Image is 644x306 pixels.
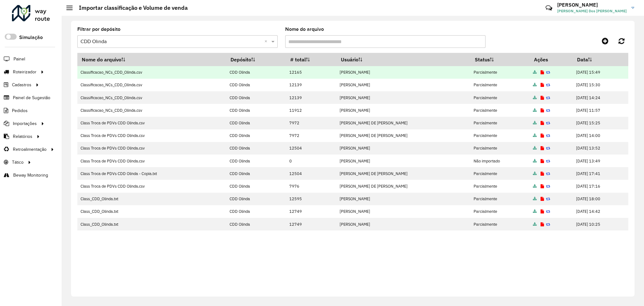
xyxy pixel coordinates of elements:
td: CDD Olinda [226,218,286,230]
a: Arquivo completo [533,158,537,164]
span: Tático [12,159,24,166]
td: Parcialmente [470,129,530,142]
label: Simulação [19,34,43,41]
th: Usuário [336,53,470,66]
td: 12504 [286,142,336,155]
td: Class Troca de PDVs CDD Olinda.csv [77,129,226,142]
a: Reimportar [546,209,550,214]
td: [DATE] 17:41 [573,167,628,180]
td: [PERSON_NAME] DE [PERSON_NAME] [336,117,470,129]
td: CDD Olinda [226,129,286,142]
td: [DATE] 18:00 [573,193,628,205]
td: 12749 [286,205,336,218]
a: Exibir log de erros [541,158,544,164]
a: Reimportar [546,184,550,189]
td: CDD Olinda [226,193,286,205]
th: Ações [530,53,573,66]
td: Parcialmente [470,167,530,180]
th: Status [470,53,530,66]
a: Exibir log de erros [541,209,544,214]
a: Arquivo completo [533,184,537,189]
a: Reimportar [546,108,550,113]
a: Reimportar [546,196,550,201]
label: Filtrar por depósito [77,25,120,33]
td: CDD Olinda [226,66,286,79]
td: CDD Olinda [226,79,286,91]
td: CDD Olinda [226,205,286,218]
td: CDD Olinda [226,167,286,180]
a: Arquivo completo [533,133,537,138]
td: Class_CDD_Olinda.txt [77,205,226,218]
td: Parcialmente [470,218,530,230]
td: [DATE] 15:30 [573,79,628,91]
td: Class Troca de PDVs CDD Olinda - Copia.txt [77,167,226,180]
span: Roteirizador [13,69,36,75]
td: [PERSON_NAME] [336,91,470,104]
a: Arquivo completo [533,108,537,113]
td: Não importado [470,155,530,167]
a: Arquivo completo [533,222,537,227]
td: Parcialmente [470,142,530,155]
td: [DATE] 17:16 [573,180,628,192]
td: CDD Olinda [226,117,286,129]
a: Exibir log de erros [541,184,544,189]
td: Parcialmente [470,193,530,205]
label: Nome do arquivo [285,25,324,33]
a: Arquivo completo [533,120,537,126]
td: [PERSON_NAME] [336,218,470,230]
a: Reimportar [546,158,550,164]
td: [DATE] 14:24 [573,91,628,104]
td: Parcialmente [470,180,530,192]
td: [PERSON_NAME] DE [PERSON_NAME] [336,180,470,192]
h3: [PERSON_NAME] [557,2,627,8]
span: Importações [13,120,37,127]
span: Beway Monitoring [13,172,48,178]
td: Class Troca de PDVs CDD Olinda.csv [77,142,226,155]
a: Reimportar [546,95,550,100]
th: # total [286,53,336,66]
a: Arquivo completo [533,95,537,100]
td: Parcialmente [470,66,530,79]
a: Arquivo completo [533,196,537,201]
td: Parcialmente [470,117,530,129]
span: Clear all [264,38,270,45]
td: Class Troca de PDVs CDD Olinda.csv [77,180,226,192]
span: Retroalimentação [13,146,47,153]
td: Class_CDD_Olinda.txt [77,218,226,230]
a: Reimportar [546,70,550,75]
td: Classificacao_NCs_CDD_Olinda.csv [77,79,226,91]
td: [PERSON_NAME] [336,79,470,91]
td: 12139 [286,79,336,91]
a: Contato Rápido [542,1,556,15]
a: Exibir log de erros [541,70,544,75]
a: Exibir log de erros [541,196,544,201]
a: Exibir log de erros [541,171,544,176]
td: Parcialmente [470,91,530,104]
td: Parcialmente [470,104,530,116]
td: Class_CDD_Olinda.txt [77,193,226,205]
a: Exibir log de erros [541,120,544,126]
a: Reimportar [546,171,550,176]
td: 7972 [286,129,336,142]
a: Exibir log de erros [541,95,544,100]
td: Parcialmente [470,205,530,218]
a: Arquivo completo [533,70,537,75]
a: Arquivo completo [533,209,537,214]
td: 12749 [286,218,336,230]
a: Exibir log de erros [541,133,544,138]
td: [DATE] 14:42 [573,205,628,218]
td: [DATE] 14:00 [573,129,628,142]
a: Exibir log de erros [541,108,544,113]
span: Relatórios [13,133,32,140]
td: CDD Olinda [226,104,286,116]
td: [DATE] 15:49 [573,66,628,79]
h2: Importar classificação e Volume de venda [73,4,188,11]
td: 7972 [286,117,336,129]
span: Pedidos [12,107,28,114]
a: Exibir log de erros [541,82,544,88]
td: [PERSON_NAME] [336,155,470,167]
td: 12595 [286,193,336,205]
span: Painel de Sugestão [13,94,50,101]
td: [DATE] 15:25 [573,117,628,129]
a: Reimportar [546,120,550,126]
